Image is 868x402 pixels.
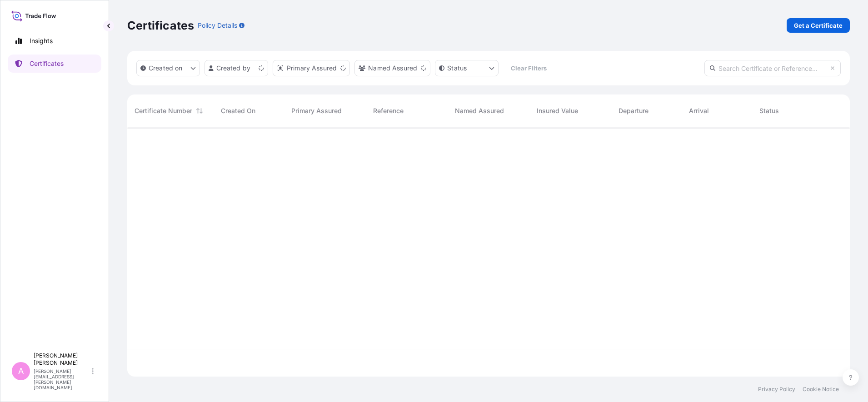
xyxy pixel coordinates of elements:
button: distributor Filter options [273,60,350,76]
span: A [18,367,24,376]
p: [PERSON_NAME][EMAIL_ADDRESS][PERSON_NAME][DOMAIN_NAME] [34,368,90,390]
p: Policy Details [198,21,237,30]
p: Clear Filters [511,64,547,73]
p: Get a Certificate [794,21,843,30]
p: Named Assured [368,64,417,73]
button: createdOn Filter options [136,60,200,76]
span: Named Assured [455,106,504,115]
span: Insured Value [537,106,578,115]
p: Insights [30,36,53,45]
span: Departure [619,106,649,115]
p: Certificates [127,18,194,33]
span: Status [759,106,779,115]
span: Primary Assured [291,106,342,115]
button: cargoOwner Filter options [354,60,430,76]
p: Status [447,64,467,73]
a: Get a Certificate [787,18,850,33]
button: createdBy Filter options [205,60,268,76]
a: Insights [8,32,101,50]
button: certificateStatus Filter options [435,60,499,76]
input: Search Certificate or Reference... [704,60,841,76]
a: Cookie Notice [803,386,839,393]
span: Arrival [689,106,709,115]
p: [PERSON_NAME] [PERSON_NAME] [34,352,90,367]
span: Certificate Number [135,106,192,115]
span: Created On [221,106,255,115]
p: Certificates [30,59,64,68]
p: Created on [149,64,183,73]
span: Reference [373,106,404,115]
a: Privacy Policy [758,386,795,393]
p: Created by [216,64,251,73]
button: Sort [194,105,205,116]
button: Clear Filters [503,61,554,75]
a: Certificates [8,55,101,73]
p: Primary Assured [287,64,337,73]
